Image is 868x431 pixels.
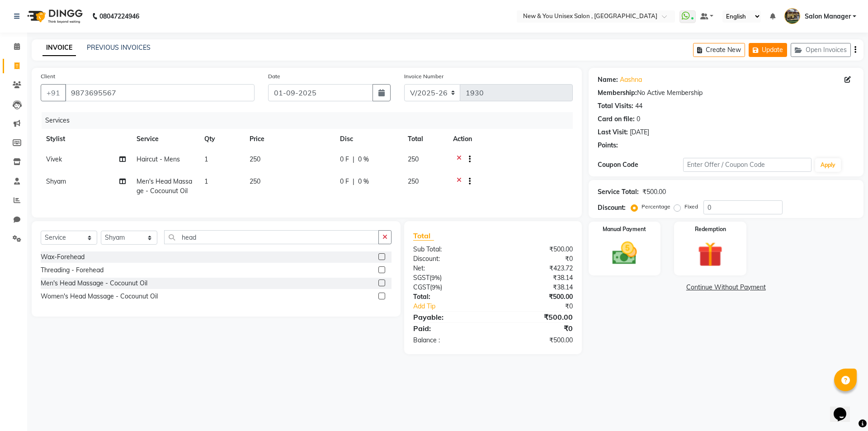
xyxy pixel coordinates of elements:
[406,336,493,345] div: Balance :
[340,177,349,186] span: 0 F
[830,395,859,422] iframe: chat widget
[406,264,493,273] div: Net:
[603,225,646,233] label: Manual Payment
[23,4,85,29] img: logo
[406,245,493,254] div: Sub Total:
[791,43,851,57] button: Open Invoices
[250,177,260,185] span: 250
[413,283,430,291] span: CGST
[598,101,633,111] div: Total Visits:
[406,273,493,283] div: ( )
[598,187,639,197] div: Service Total:
[695,225,726,233] label: Redemption
[353,155,354,164] span: |
[46,155,62,163] span: Vivek
[493,283,579,292] div: ₹38.14
[620,75,642,85] a: Aashna
[683,158,811,172] input: Enter Offer / Coupon Code
[358,177,369,186] span: 0 %
[507,302,579,311] div: ₹0
[41,252,85,262] div: Wax-Forehead
[41,279,147,288] div: Men's Head Massage - Cocounut Oil
[244,129,335,149] th: Price
[164,230,379,244] input: Search or Scan
[406,283,493,292] div: ( )
[268,72,280,81] label: Date
[406,292,493,302] div: Total:
[408,177,419,185] span: 250
[41,129,131,149] th: Stylist
[604,239,645,268] img: _cash.svg
[41,292,158,301] div: Women's Head Massage - Cocounut Oil
[431,274,440,281] span: 9%
[630,128,649,137] div: [DATE]
[598,114,635,124] div: Card on file:
[137,155,180,163] span: Haircut - Mens
[637,114,640,124] div: 0
[42,112,580,129] div: Services
[493,292,579,302] div: ₹500.00
[41,265,104,275] div: Threading - Forehead
[432,284,440,291] span: 9%
[805,12,851,21] span: Salon Manager
[413,274,429,282] span: SGST
[784,8,800,24] img: Salon Manager
[590,283,862,292] a: Continue Without Payment
[413,231,434,241] span: Total
[41,84,66,101] button: +91
[406,254,493,264] div: Discount:
[684,203,698,211] label: Fixed
[749,43,787,57] button: Update
[448,129,573,149] th: Action
[41,72,55,81] label: Client
[335,129,402,149] th: Disc
[199,129,244,149] th: Qty
[406,312,493,322] div: Payable:
[598,88,637,98] div: Membership:
[65,84,255,101] input: Search by Name/Mobile/Email/Code
[598,141,618,150] div: Points:
[493,245,579,254] div: ₹500.00
[358,155,369,164] span: 0 %
[204,155,208,163] span: 1
[406,302,507,311] a: Add Tip
[353,177,354,186] span: |
[598,203,626,213] div: Discount:
[598,160,683,170] div: Coupon Code
[815,158,841,172] button: Apply
[642,203,670,211] label: Percentage
[598,75,618,85] div: Name:
[690,239,731,270] img: _gift.svg
[204,177,208,185] span: 1
[46,177,66,185] span: Shyam
[493,273,579,283] div: ₹38.14
[598,88,854,98] div: No Active Membership
[250,155,260,163] span: 250
[493,323,579,334] div: ₹0
[408,155,419,163] span: 250
[402,129,448,149] th: Total
[131,129,199,149] th: Service
[693,43,745,57] button: Create New
[406,323,493,334] div: Paid:
[642,187,666,197] div: ₹500.00
[42,40,76,56] a: INVOICE
[493,264,579,273] div: ₹423.72
[99,4,139,29] b: 08047224946
[137,177,192,195] span: Men's Head Massage - Cocounut Oil
[493,254,579,264] div: ₹0
[493,312,579,322] div: ₹500.00
[340,155,349,164] span: 0 F
[635,101,642,111] div: 44
[598,128,628,137] div: Last Visit:
[493,336,579,345] div: ₹500.00
[404,72,443,81] label: Invoice Number
[87,43,151,52] a: PREVIOUS INVOICES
